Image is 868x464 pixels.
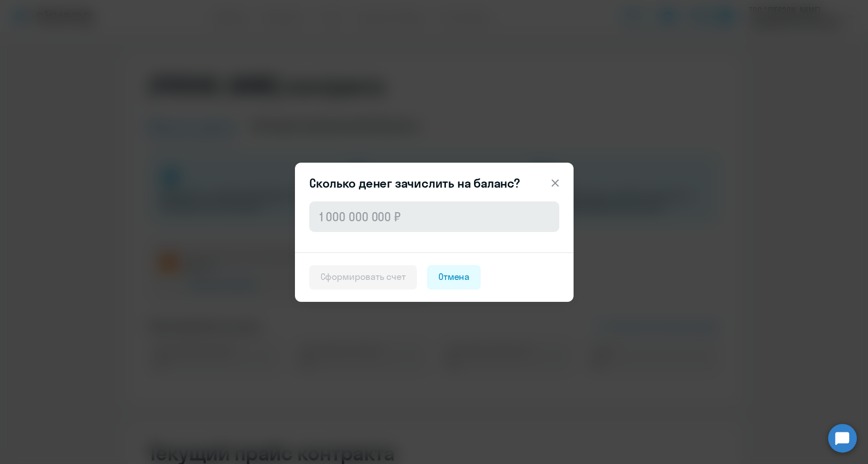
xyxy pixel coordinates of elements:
[427,265,481,290] button: Отмена
[320,270,406,283] div: Сформировать счет
[438,270,470,283] div: Отмена
[309,201,559,232] input: 1 000 000 000 ₽
[309,265,417,290] button: Сформировать счет
[295,175,574,191] header: Сколько денег зачислить на баланс?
